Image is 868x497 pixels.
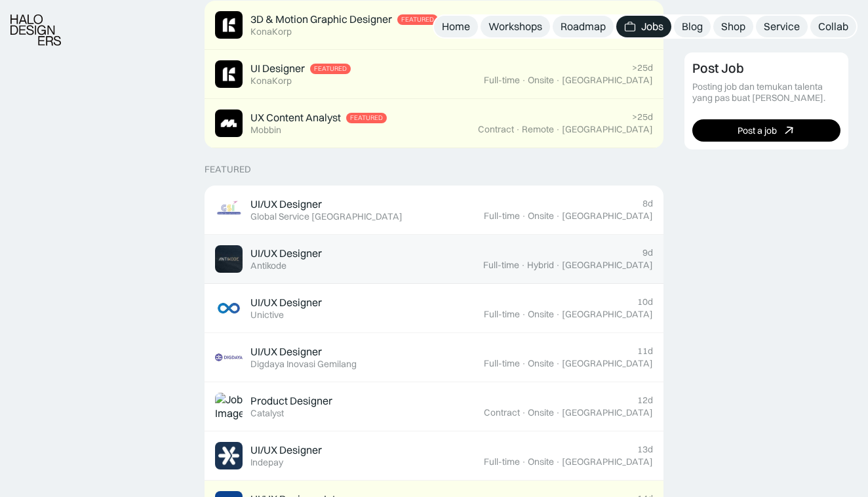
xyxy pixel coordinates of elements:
[215,245,243,273] img: Job Image
[205,1,663,50] a: Job Image3D & Motion Graphic DesignerFeaturedKonaKorp>25dFull-time·Onsite·[GEOGRAPHIC_DATA]
[616,16,671,37] a: Jobs
[521,75,526,86] div: ·
[562,456,653,467] div: [GEOGRAPHIC_DATA]
[205,382,663,431] a: Job ImageProduct DesignerCatalyst12dContract·Onsite·[GEOGRAPHIC_DATA]
[205,99,663,148] a: Job ImageUX Content AnalystFeaturedMobbin>25dContract·Remote·[GEOGRAPHIC_DATA]
[215,11,243,39] img: Job Image
[481,16,550,37] a: Workshops
[521,309,526,320] div: ·
[250,359,357,370] div: Digdaya Inovasi Gemilang
[442,20,470,33] div: Home
[555,260,561,271] div: ·
[692,81,840,104] div: Posting job dan temukan talenta yang pas buat [PERSON_NAME].
[483,260,519,271] div: Full-time
[250,408,284,419] div: Catalyst
[522,124,554,135] div: Remote
[528,309,554,320] div: Onsite
[215,109,243,137] img: Job Image
[250,26,292,37] div: KonaKorp
[674,16,711,37] a: Blog
[562,75,653,86] div: [GEOGRAPHIC_DATA]
[488,20,542,33] div: Workshops
[555,124,561,135] div: ·
[521,456,526,467] div: ·
[250,75,292,87] div: KonaKorp
[478,124,514,135] div: Contract
[250,457,283,468] div: Indepay
[692,60,744,76] div: Post Job
[521,407,526,418] div: ·
[528,407,554,418] div: Onsite
[521,358,526,369] div: ·
[484,75,520,86] div: Full-time
[562,309,653,320] div: [GEOGRAPHIC_DATA]
[528,75,554,86] div: Onsite
[484,358,520,369] div: Full-time
[555,456,561,467] div: ·
[205,164,251,175] div: Featured
[484,407,520,418] div: Contract
[205,284,663,333] a: Job ImageUI/UX DesignerUnictive10dFull-time·Onsite·[GEOGRAPHIC_DATA]
[215,442,243,469] img: Job Image
[810,16,856,37] a: Collab
[250,125,281,136] div: Mobbin
[250,260,286,271] div: Antikode
[637,346,653,357] div: 11d
[401,16,434,24] div: Featured
[250,211,403,222] div: Global Service [GEOGRAPHIC_DATA]
[713,16,753,37] a: Shop
[205,235,663,284] a: Job ImageUI/UX DesignerAntikode9dFull-time·Hybrid·[GEOGRAPHIC_DATA]
[527,260,554,271] div: Hybrid
[721,20,745,33] div: Shop
[555,309,561,320] div: ·
[641,20,663,33] div: Jobs
[521,210,526,222] div: ·
[561,20,606,33] div: Roadmap
[637,296,653,308] div: 10d
[521,260,526,271] div: ·
[314,65,347,73] div: Featured
[528,358,554,369] div: Onsite
[205,186,663,235] a: Job ImageUI/UX DesignerGlobal Service [GEOGRAPHIC_DATA]8dFull-time·Onsite·[GEOGRAPHIC_DATA]
[205,333,663,382] a: Job ImageUI/UX DesignerDigdaya Inovasi Gemilang11dFull-time·Onsite·[GEOGRAPHIC_DATA]
[250,394,332,408] div: Product Designer
[215,60,243,88] img: Job Image
[250,296,322,309] div: UI/UX Designer
[632,62,653,73] div: >25d
[562,210,653,222] div: [GEOGRAPHIC_DATA]
[756,16,808,37] a: Service
[555,210,561,222] div: ·
[484,456,520,467] div: Full-time
[738,125,777,136] div: Post a job
[553,16,614,37] a: Roadmap
[637,444,653,455] div: 13d
[632,13,653,24] div: >25d
[555,407,561,418] div: ·
[250,443,322,457] div: UI/UX Designer
[215,294,243,322] img: Job Image
[250,247,322,260] div: UI/UX Designer
[528,210,554,222] div: Onsite
[562,124,653,135] div: [GEOGRAPHIC_DATA]
[764,20,800,33] div: Service
[205,50,663,99] a: Job ImageUI DesignerFeaturedKonaKorp>25dFull-time·Onsite·[GEOGRAPHIC_DATA]
[515,124,521,135] div: ·
[250,309,284,321] div: Unictive
[562,358,653,369] div: [GEOGRAPHIC_DATA]
[250,62,305,75] div: UI Designer
[555,358,561,369] div: ·
[250,111,341,125] div: UX Content Analyst
[562,407,653,418] div: [GEOGRAPHIC_DATA]
[555,75,561,86] div: ·
[632,111,653,123] div: >25d
[637,395,653,406] div: 12d
[250,12,392,26] div: 3D & Motion Graphic Designer
[250,197,322,211] div: UI/UX Designer
[215,393,243,420] img: Job Image
[692,119,840,142] a: Post a job
[642,247,653,258] div: 9d
[642,198,653,209] div: 8d
[818,20,848,33] div: Collab
[350,114,383,122] div: Featured
[484,210,520,222] div: Full-time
